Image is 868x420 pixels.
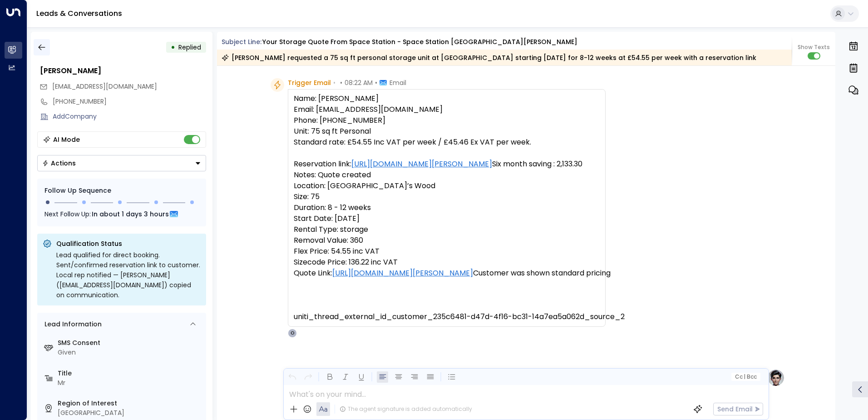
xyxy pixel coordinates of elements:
[390,78,406,87] span: Email
[171,39,175,55] div: •
[286,371,298,383] button: Undo
[744,374,745,380] span: |
[53,135,80,144] div: AI Mode
[53,97,206,106] div: [PHONE_NUMBER]
[302,371,314,383] button: Redo
[58,399,202,408] label: Region of Interest
[53,112,206,121] div: AddCompany
[767,369,785,387] img: profile-logo.png
[345,78,373,87] span: 08:22 AM
[37,155,206,171] button: Actions
[262,37,577,47] div: Your storage quote from Space Station - Space Station [GEOGRAPHIC_DATA][PERSON_NAME]
[44,186,199,195] div: Follow Up Sequence
[288,329,297,338] div: O
[222,53,756,62] div: [PERSON_NAME] requested a 75 sq ft personal storage unit at [GEOGRAPHIC_DATA] starting [DATE] for...
[222,37,261,46] span: Subject Line:
[37,155,206,171] div: Button group with a nested menu
[42,159,76,167] div: Actions
[294,93,600,322] pre: Name: [PERSON_NAME] Email: [EMAIL_ADDRESS][DOMAIN_NAME] Phone: [PHONE_NUMBER] Unit: 75 sq ft Pers...
[340,405,472,413] div: The agent signature is added automatically
[92,209,169,219] span: In about 1 days 3 hours
[44,209,199,219] div: Next Follow Up:
[52,82,157,91] span: [EMAIL_ADDRESS][DOMAIN_NAME]
[340,78,342,87] span: •
[375,78,377,87] span: •
[178,43,201,52] span: Replied
[56,239,201,248] p: Qualification Status
[58,378,202,388] div: Mr
[56,250,201,300] div: Lead qualified for direct booking. Sent/confirmed reservation link to customer. Local rep notifie...
[58,408,202,418] div: [GEOGRAPHIC_DATA]
[333,78,335,87] span: •
[798,43,830,51] span: Show Texts
[58,338,202,348] label: SMS Consent
[731,373,760,381] button: Cc|Bcc
[735,374,756,380] span: Cc Bcc
[52,82,157,91] span: jda0383@gmail.com
[58,369,202,378] label: Title
[40,65,206,76] div: [PERSON_NAME]
[332,268,473,279] a: [URL][DOMAIN_NAME][PERSON_NAME]
[288,78,331,87] span: Trigger Email
[36,8,122,19] a: Leads & Conversations
[58,348,202,357] div: Given
[351,159,492,170] a: [URL][DOMAIN_NAME][PERSON_NAME]
[41,320,102,329] div: Lead Information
